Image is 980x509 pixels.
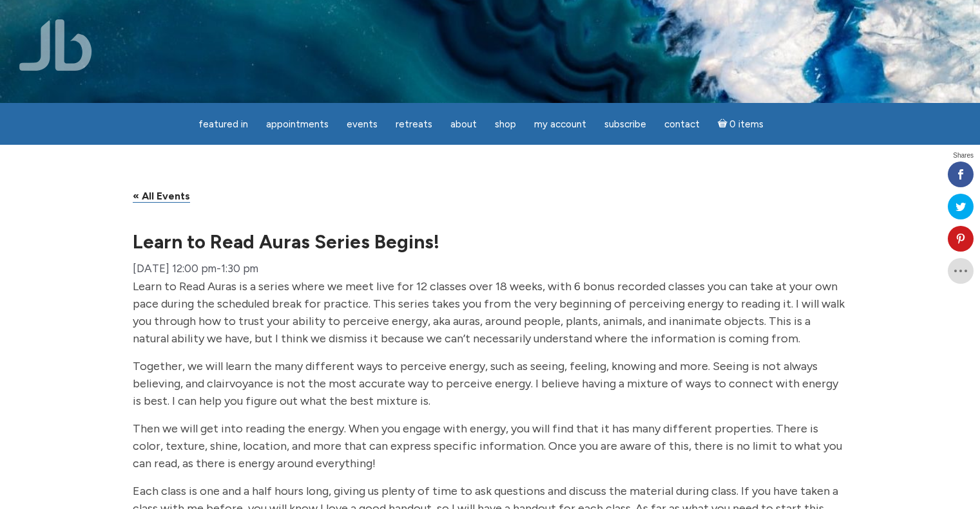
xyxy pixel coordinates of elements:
[495,118,516,130] span: Shop
[133,262,216,275] span: [DATE] 12:00 pm
[657,112,707,137] a: Contact
[266,118,329,130] span: Appointments
[191,112,256,137] a: featured in
[133,190,190,203] a: « All Events
[258,112,336,137] a: Appointments
[396,118,432,130] span: Retreats
[133,359,838,408] span: Together, we will learn the many different ways to perceive energy, such as seeing, feeling, know...
[664,118,700,130] span: Contact
[133,232,848,251] h1: Learn to Read Auras Series Begins!
[604,118,646,130] span: Subscribe
[133,279,845,346] span: Learn to Read Auras is a series where we meet live for 12 classes over 18 weeks, with 6 bonus rec...
[729,120,764,129] span: 0 items
[953,153,974,159] span: Shares
[487,112,524,137] a: Shop
[443,112,485,137] a: About
[339,112,385,137] a: Events
[19,19,92,71] img: Jamie Butler. The Everyday Medium
[526,112,594,137] a: My Account
[597,112,654,137] a: Subscribe
[388,112,440,137] a: Retreats
[718,118,730,130] i: Cart
[221,262,258,275] span: 1:30 pm
[133,259,258,279] div: -
[710,111,772,137] a: Cart0 items
[450,118,477,130] span: About
[133,421,842,470] span: Then we will get into reading the energy. When you engage with energy, you will find that it has ...
[347,118,378,130] span: Events
[198,118,248,130] span: featured in
[534,118,586,130] span: My Account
